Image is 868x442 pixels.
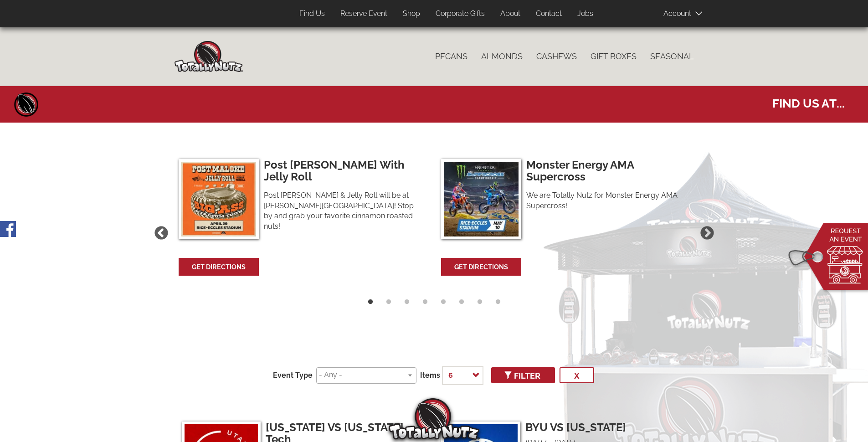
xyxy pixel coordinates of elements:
button: 7 of 8 [473,298,487,311]
h3: BYU VS [US_STATE] [525,421,678,433]
a: Get Directions [442,259,520,275]
img: Post Malone & Jelly Roll [179,159,259,239]
a: Gift Boxes [584,47,643,66]
h3: Monster Energy AMA Supercross [526,159,681,183]
button: Previous [152,224,171,243]
a: Shop [396,5,427,23]
label: Event Type [273,370,313,381]
a: Contact [529,5,569,23]
button: 8 of 8 [491,298,505,311]
button: 2 of 8 [382,298,395,311]
a: About [493,5,527,23]
a: Home [13,91,40,118]
a: Monster Energy AMA Supercross Monster Energy AMA SupercrossWe are Totally Nutz for Monster Energy... [441,159,684,243]
a: Post Malone & Jelly RollPost [PERSON_NAME] With Jelly RollPost [PERSON_NAME] & Jelly Roll will be... [179,159,421,243]
a: Almonds [474,47,529,66]
img: Monster Energy AMA Supercross [441,159,521,239]
a: Find Us [293,5,332,23]
button: 1 of 8 [364,298,377,311]
button: 6 of 8 [455,298,468,311]
button: x [560,367,594,383]
button: 4 of 8 [418,298,432,311]
a: Seasonal [643,47,701,66]
button: Filter [491,367,555,383]
a: Pecans [428,47,474,66]
button: 3 of 8 [400,298,414,311]
p: Post [PERSON_NAME] & Jelly Roll will be at [PERSON_NAME][GEOGRAPHIC_DATA]! Stop by and grab your ... [264,190,419,232]
button: 5 of 8 [437,298,450,311]
a: Cashews [529,47,584,66]
img: Home [175,41,243,72]
h3: Post [PERSON_NAME] With Jelly Roll [264,159,419,183]
span: Filter [506,371,540,380]
a: Corporate Gifts [429,5,492,23]
label: Items [420,370,440,381]
button: Next [698,224,717,243]
span: Find us at... [772,92,845,112]
input: - Any - [319,370,411,380]
a: Jobs [570,5,600,23]
p: We are Totally Nutz for Monster Energy AMA Supercross! [526,190,681,211]
a: Get Directions [180,259,258,275]
a: Reserve Event [334,5,394,23]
